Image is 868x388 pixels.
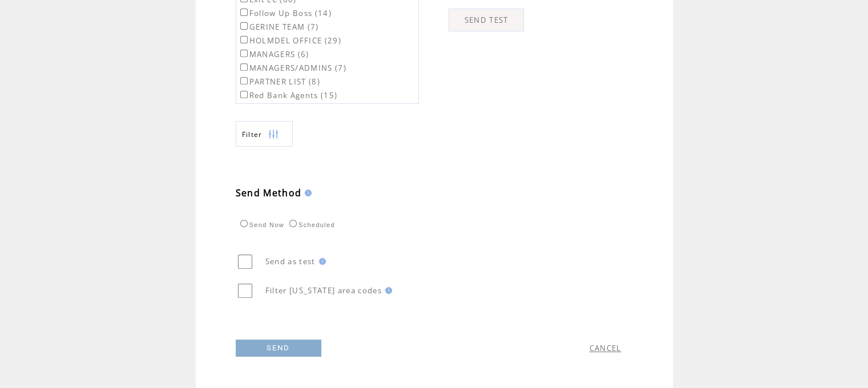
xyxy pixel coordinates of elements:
span: Show filters [242,130,263,139]
span: Send Method [236,187,302,199]
img: help.gif [382,287,392,294]
input: PARTNER LIST (8) [240,77,248,84]
a: SEND [236,339,321,357]
label: Follow Up Boss (14) [238,8,332,18]
img: help.gif [301,189,312,196]
img: help.gif [316,258,326,265]
label: PARTNER LIST (8) [238,76,320,87]
input: MANAGERS/ADMINS (7) [240,63,248,71]
label: MANAGERS/ADMINS (7) [238,63,346,73]
label: Send Now [237,221,284,228]
input: MANAGERS (6) [240,50,248,57]
label: HOLMDEL OFFICE (29) [238,35,341,46]
input: HOLMDEL OFFICE (29) [240,36,248,43]
label: Scheduled [286,221,335,228]
input: Send Now [240,220,248,227]
span: Filter [US_STATE] area codes [265,285,382,296]
img: filters.png [268,122,278,147]
label: Red Bank Agents (15) [238,90,338,100]
input: Follow Up Boss (14) [240,9,248,16]
label: GERINE TEAM (7) [238,22,319,32]
input: Red Bank Agents (15) [240,91,248,98]
a: SEND TEST [449,9,524,31]
input: Scheduled [289,220,297,227]
a: Filter [236,121,293,147]
input: GERINE TEAM (7) [240,22,248,30]
a: CANCEL [590,343,621,353]
span: Send as test [265,256,316,266]
label: MANAGERS (6) [238,49,309,59]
